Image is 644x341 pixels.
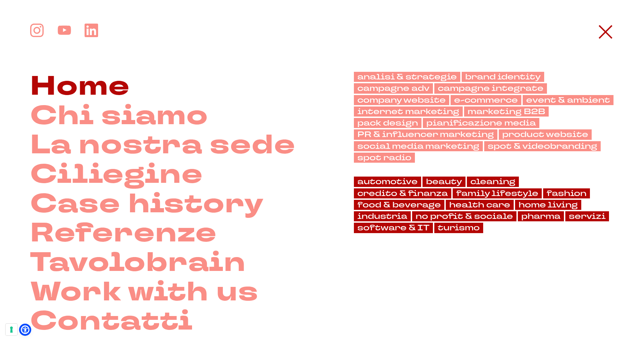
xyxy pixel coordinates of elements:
[354,106,463,117] a: internet marketing
[423,177,465,187] a: beauty
[515,200,581,210] a: home living
[30,307,193,336] a: Contatti
[484,141,601,151] a: spot & videobranding
[434,83,547,93] a: campagne integrate
[354,95,449,105] a: company website
[467,177,519,187] a: cleaning
[30,189,264,219] a: Case history
[565,211,609,221] a: servizi
[354,141,483,151] a: social media marketing
[434,223,483,233] a: turismo
[354,118,421,128] a: pack design
[354,211,411,221] a: industria
[423,118,539,128] a: pianificazione media
[354,188,451,198] a: credito & finanza
[354,153,415,163] a: spot radio
[446,200,514,210] a: health care
[523,95,613,105] a: event & ambient
[30,160,203,189] a: Ciliegine
[354,83,433,93] a: campagne adv
[543,188,590,198] a: fashion
[354,200,444,210] a: food & beverage
[499,129,592,139] a: product website
[518,211,564,221] a: pharma
[30,248,246,278] a: Tavolobrain
[354,129,497,139] a: PR & influencer marketing
[21,325,29,334] a: Open Accessibility Menu
[464,106,549,117] a: marketing B2B
[354,177,421,187] a: automotive
[30,72,130,101] a: Home
[451,95,521,105] a: e-commerce
[30,101,208,131] a: Chi siamo
[354,223,433,233] a: software & IT
[354,72,460,82] a: analisi & strategie
[30,130,296,160] a: La nostra sede
[30,278,259,307] a: Work with us
[453,188,542,198] a: family lifestyle
[412,211,516,221] a: no profit & sociale
[462,72,544,82] a: brand identity
[30,219,217,248] a: Referenze
[6,324,17,335] button: Le tue preferenze relative al consenso per le tecnologie di tracciamento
